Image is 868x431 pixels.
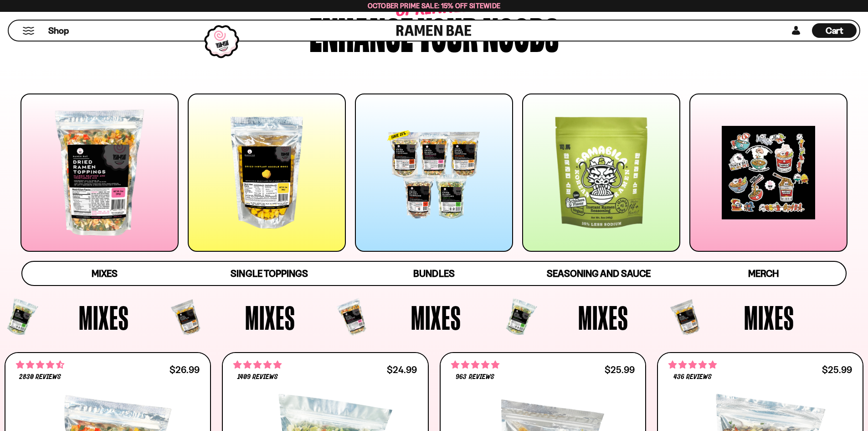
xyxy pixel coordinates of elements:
[245,301,295,334] span: Mixes
[822,365,852,374] div: $25.99
[681,262,846,285] a: Merch
[309,10,413,54] div: Enhance
[237,374,278,381] span: 1409 reviews
[22,27,35,35] button: Mobile Menu Trigger
[187,262,351,285] a: Single Toppings
[411,301,461,334] span: Mixes
[48,23,69,38] a: Shop
[48,25,69,37] span: Shop
[352,262,516,285] a: Bundles
[92,268,118,279] span: Mixes
[668,359,717,371] span: 4.76 stars
[16,359,64,371] span: 4.68 stars
[748,268,779,279] span: Merch
[516,262,681,285] a: Seasoning and Sauce
[812,21,857,41] div: Cart
[233,359,282,371] span: 4.76 stars
[79,301,129,334] span: Mixes
[456,374,494,381] span: 963 reviews
[605,365,635,374] div: $25.99
[413,268,454,279] span: Bundles
[547,268,650,279] span: Seasoning and Sauce
[578,301,628,334] span: Mixes
[826,25,843,36] span: Cart
[744,301,794,334] span: Mixes
[169,365,200,374] div: $26.99
[387,365,417,374] div: $24.99
[368,1,501,10] span: October Prime Sale: 15% off Sitewide
[418,10,478,54] div: your
[22,262,187,285] a: Mixes
[673,374,712,381] span: 436 reviews
[451,359,499,371] span: 4.75 stars
[19,374,61,381] span: 2830 reviews
[231,268,308,279] span: Single Toppings
[483,10,559,54] div: noods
